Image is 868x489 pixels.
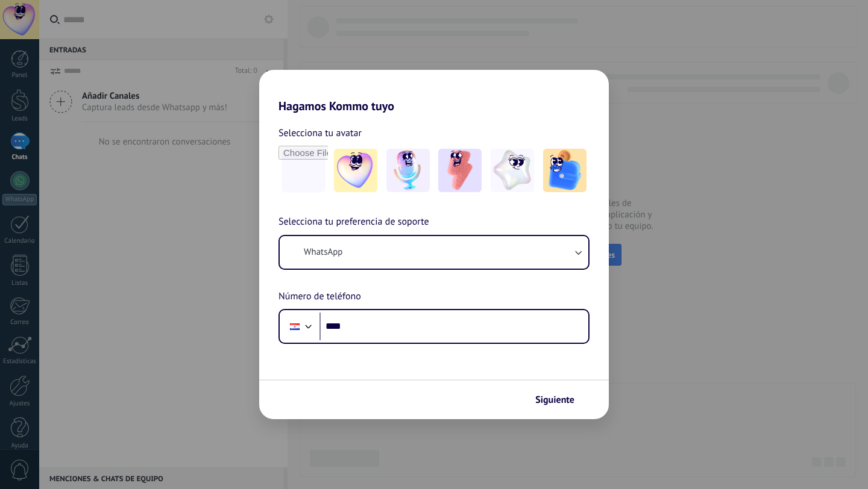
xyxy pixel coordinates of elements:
img: -2.jpeg [386,149,430,192]
img: -1.jpeg [334,149,377,192]
img: -4.jpeg [491,149,534,192]
span: Número de teléfono [278,289,361,305]
span: Selecciona tu avatar [278,125,362,141]
button: WhatsApp [280,236,588,269]
button: Siguiente [530,390,591,410]
div: Paraguay: + 595 [283,314,306,339]
span: Selecciona tu preferencia de soporte [278,214,429,230]
img: -3.jpeg [438,149,482,192]
img: -5.jpeg [543,149,587,192]
span: Siguiente [535,396,574,404]
span: WhatsApp [304,246,342,258]
h2: Hagamos Kommo tuyo [259,70,609,113]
